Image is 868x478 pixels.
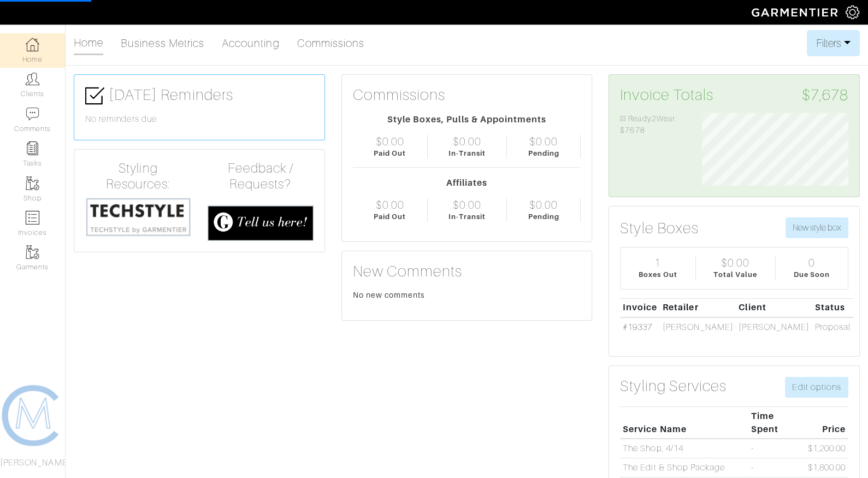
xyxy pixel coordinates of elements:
[812,298,853,317] th: Status
[808,256,815,269] div: 0
[85,86,314,105] h3: [DATE] Reminders
[222,32,280,54] a: Accounting
[528,148,559,158] div: Pending
[208,161,314,192] h4: Feedback / Requests?
[448,148,486,158] div: In-Transit
[26,38,39,51] img: dashboard-icon-dbcd8f5a0b271acd01030246c82b418ddd0df26cd7fceb0bd07c9910d44c42f6.png
[620,113,685,137] li: Ready2Wear: $7678
[620,298,660,317] th: Invoice
[448,211,486,222] div: In-Transit
[736,298,812,317] th: Client
[26,245,39,259] img: garments-icon-b7da505a4dc4fd61783c78ac3ca0ef83fa9d6f193b1c9dc38574b1d14d53ca28.png
[453,198,481,211] div: $0.00
[620,377,727,396] h3: Styling Services
[748,458,805,477] td: -
[620,86,848,104] h3: Invoice Totals
[786,217,848,238] button: New style box
[353,176,581,190] div: Affiliates
[802,86,848,104] span: $7,678
[374,211,406,222] div: Paid Out
[654,256,661,269] div: 1
[529,135,558,148] div: $0.00
[805,439,848,458] td: $1,200.00
[807,30,860,56] button: Filters
[121,32,204,54] a: Business Metrics
[26,176,39,190] img: garments-icon-b7da505a4dc4fd61783c78ac3ca0ef83fa9d6f193b1c9dc38574b1d14d53ca28.png
[805,458,848,477] td: $1,800.00
[297,32,365,54] a: Commissions
[620,458,748,477] td: The Edit & Shop Package
[528,211,559,222] div: Pending
[639,269,677,280] div: Boxes Out
[85,161,191,192] h4: Styling Resources:
[353,113,581,126] div: Style Boxes, Pulls & Appointments
[746,3,846,22] img: garmentier-logo-header-white-b43fb05a5012e4ada735d5af1a66efaba907eab6374d6393d1fbf88cb4ef424d.png
[376,135,404,148] div: $0.00
[660,298,736,317] th: Retailer
[353,290,581,300] div: No new comments
[74,32,103,55] a: Home
[846,5,859,19] img: gear-icon-white-bd11855cb880d31180b6d7d6211b90ccbf57a29d726f0c71d8c61bd08dd39cc2.png
[620,439,748,458] td: The Shop, 4/14
[736,317,812,337] td: [PERSON_NAME]
[353,262,581,281] h3: New Comments
[620,219,699,238] h3: Style Boxes
[85,114,314,125] h6: No reminders due
[721,256,749,269] div: $0.00
[376,198,404,211] div: $0.00
[374,148,406,158] div: Paid Out
[812,317,853,337] td: Proposal
[26,141,39,155] img: reminder-icon-8004d30b9f0a5d33ae49ab947aed9ed385cf756f9e5892f1edd6e32f2345188e.png
[85,86,104,105] img: check-box-icon-36a4915ff3ba2bd8f6e4f29bc755bb66becd62c870f447fc0dd1365fcfddab58.png
[353,86,446,104] h3: Commissions
[748,439,805,458] td: -
[794,269,830,280] div: Due Soon
[620,406,748,439] th: Service Name
[660,317,736,337] td: [PERSON_NAME]
[529,198,558,211] div: $0.00
[623,322,652,332] a: #19337
[26,72,39,86] img: clients-icon-6bae9207a08558b7cb47a8932f037763ab4055f8c8b6bfacd5dc20c3e0201464.png
[748,406,805,439] th: Time Spent
[26,211,39,225] img: orders-icon-0abe47150d42831381b5fb84f609e132dff9fe21cb692f30cb5eec754e2cba89.png
[805,406,848,439] th: Price
[453,135,481,148] div: $0.00
[713,269,757,280] div: Total Value
[26,107,39,121] img: comment-icon-a0a6a9ef722e966f86d9cbdc48e553b5cf19dbc54f86b18d962a5391bc8f6eb6.png
[208,205,314,241] img: feedback_requests-3821251ac2bd56c73c230f3229a5b25d6eb027adea667894f41107c140538ee0.png
[785,377,848,398] a: Edit options
[85,197,191,237] img: techstyle-93310999766a10050dc78ceb7f971a75838126fd19372ce40ba20cdf6a89b94b.png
